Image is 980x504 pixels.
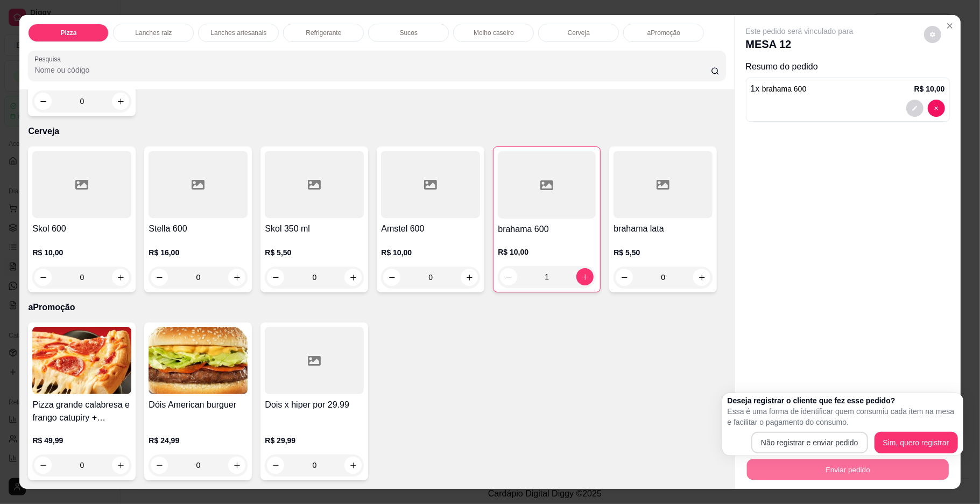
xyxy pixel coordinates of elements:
[762,85,807,93] span: brahama 600
[149,435,248,446] p: R$ 24,99
[474,29,514,37] p: Molho caseiro
[914,83,945,94] p: R$ 10,00
[265,435,364,446] p: R$ 29,99
[498,247,596,257] p: R$ 10,00
[34,269,52,286] button: decrease-product-quantity
[306,29,341,37] p: Refrigerante
[498,223,596,236] h4: brahama 600
[906,100,923,117] button: decrease-product-quantity
[149,327,248,394] img: product-image
[135,29,172,37] p: Lanches raiz
[614,247,713,258] p: R$ 5,50
[751,82,807,95] p: 1 x
[34,93,52,110] button: decrease-product-quantity
[693,269,710,286] button: increase-product-quantity
[400,29,418,37] p: Sucos
[344,269,362,286] button: increase-product-quantity
[32,398,131,424] h4: Pizza grande calabresa e frango catupiry + Refrigerante grátis
[751,432,868,453] button: Não registrar e enviar pedido
[112,457,129,474] button: increase-product-quantity
[112,269,129,286] button: increase-product-quantity
[28,301,725,314] p: aPromoção
[614,222,713,235] h4: brahama lata
[381,247,480,258] p: R$ 10,00
[34,65,710,75] input: Pesquisa
[928,100,945,117] button: decrease-product-quantity
[32,327,131,394] img: product-image
[149,222,248,235] h4: Stella 600
[568,29,590,37] p: Cerveja
[151,269,168,286] button: decrease-product-quantity
[210,29,266,37] p: Lanches artesanais
[112,93,129,110] button: increase-product-quantity
[265,398,364,411] h4: Dois x hiper por 29.99
[728,395,958,406] h2: Deseja registrar o cliente que fez esse pedido?
[34,54,65,64] label: Pesquisa
[875,432,958,453] button: Sim, quero registrar
[60,29,76,37] p: Pizza
[647,29,680,37] p: aPromoção
[500,268,517,285] button: decrease-product-quantity
[728,406,958,428] p: Essa é uma forma de identificar quem consumiu cada item na mesa e facilitar o pagamento do consumo.
[28,125,725,138] p: Cerveja
[149,398,248,411] h4: Dóis American burguer
[746,26,854,37] p: Este pedido será vinculado para
[461,269,478,286] button: increase-product-quantity
[344,457,362,474] button: increase-product-quantity
[32,247,131,258] p: R$ 10,00
[383,269,400,286] button: decrease-product-quantity
[941,17,958,34] button: Close
[267,457,284,474] button: decrease-product-quantity
[616,269,633,286] button: decrease-product-quantity
[265,247,364,258] p: R$ 5,50
[267,269,284,286] button: decrease-product-quantity
[746,459,948,480] button: Enviar pedido
[576,268,594,285] button: increase-product-quantity
[228,269,245,286] button: increase-product-quantity
[381,222,480,235] h4: Amstel 600
[34,457,52,474] button: decrease-product-quantity
[32,435,131,446] p: R$ 49,99
[149,247,248,258] p: R$ 16,00
[746,60,950,73] p: Resumo do pedido
[265,222,364,235] h4: Skol 350 ml
[746,37,854,52] p: MESA 12
[32,222,131,235] h4: Skol 600
[924,26,941,43] button: decrease-product-quantity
